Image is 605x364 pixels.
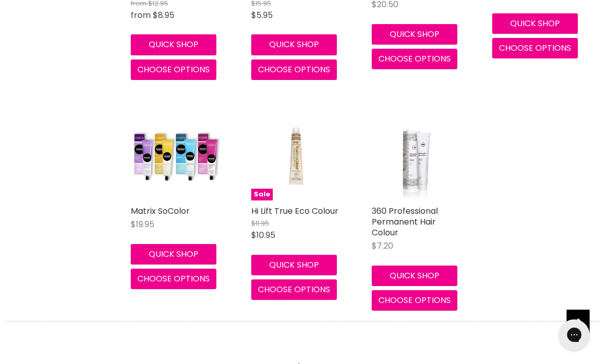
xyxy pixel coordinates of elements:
button: Choose options [131,269,216,289]
span: $5.95 [251,9,273,21]
button: Quick shop [372,24,457,45]
a: 360 Professional Permanent Hair Colour [372,205,438,238]
a: Matrix SoColor [131,205,190,217]
span: $19.95 [131,218,154,230]
img: 360 Professional Permanent Hair Colour [383,111,450,200]
button: Choose options [251,279,337,300]
button: Quick shop [131,244,216,265]
a: Hi Lift True Eco ColourSale [251,111,341,200]
span: $7.20 [372,240,393,252]
button: Choose options [251,59,337,80]
a: Hi Lift True Eco Colour [251,205,338,217]
button: Choose options [492,38,578,58]
span: Sale [251,189,273,200]
button: Quick shop [251,255,337,275]
span: Choose options [258,64,330,75]
button: Quick shop [492,13,578,34]
button: Choose options [372,49,457,69]
a: 360 Professional Permanent Hair Colour [372,111,461,200]
button: Quick shop [131,34,216,55]
button: Quick shop [372,266,457,286]
button: Choose options [372,290,457,311]
span: Choose options [499,42,571,54]
span: from [131,9,151,21]
span: Choose options [378,294,451,306]
span: $11.95 [251,218,269,228]
a: Matrix SoColor [131,111,220,200]
span: Choose options [137,273,210,285]
span: $8.95 [153,9,174,21]
span: Choose options [378,53,451,65]
span: $10.95 [251,229,275,241]
img: Matrix SoColor [131,123,220,189]
iframe: Gorgias live chat messenger [554,316,595,354]
button: Choose options [131,59,216,80]
img: Hi Lift True Eco Colour [266,111,326,200]
button: Quick shop [251,34,337,55]
span: Choose options [137,64,210,75]
span: Choose options [258,284,330,295]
